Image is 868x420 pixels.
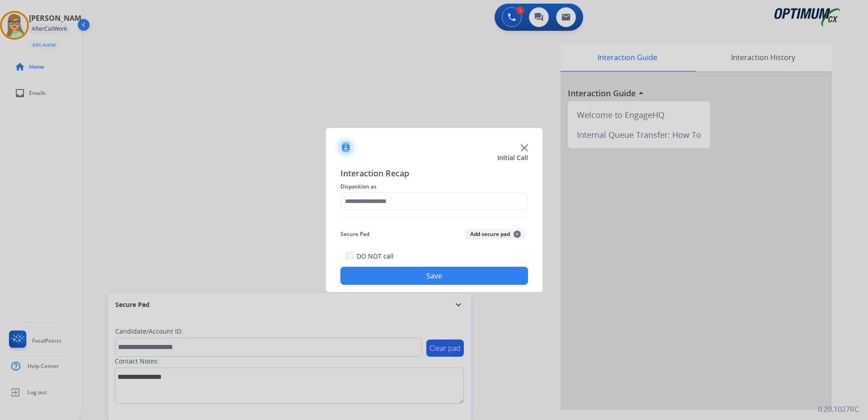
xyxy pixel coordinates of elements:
img: contact-recap-line.svg [340,217,528,218]
button: Add secure pad+ [465,229,526,240]
label: DO NOT call [357,252,394,261]
span: Secure Pad [340,229,369,240]
span: Initial Call [497,153,528,162]
span: Interaction Recap [340,167,528,181]
p: 0.20.1027RC [818,404,859,415]
span: + [514,231,521,238]
span: Disposition as [340,181,528,192]
img: contactIcon [335,137,357,158]
button: Save [340,267,528,285]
